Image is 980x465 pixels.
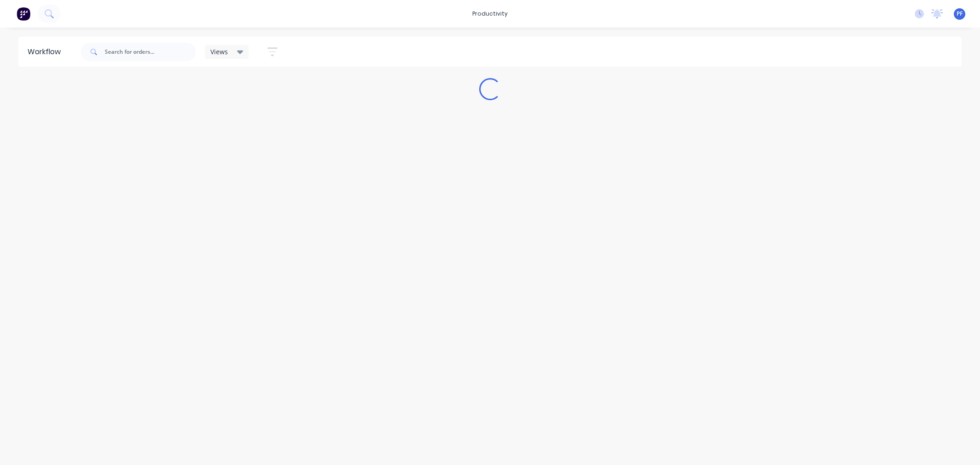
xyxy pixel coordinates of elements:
span: PF [957,10,963,18]
div: Workflow [28,46,65,57]
div: productivity [468,7,512,21]
input: Search for orders... [105,43,196,61]
span: Views [210,47,228,57]
img: Factory [17,7,30,21]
